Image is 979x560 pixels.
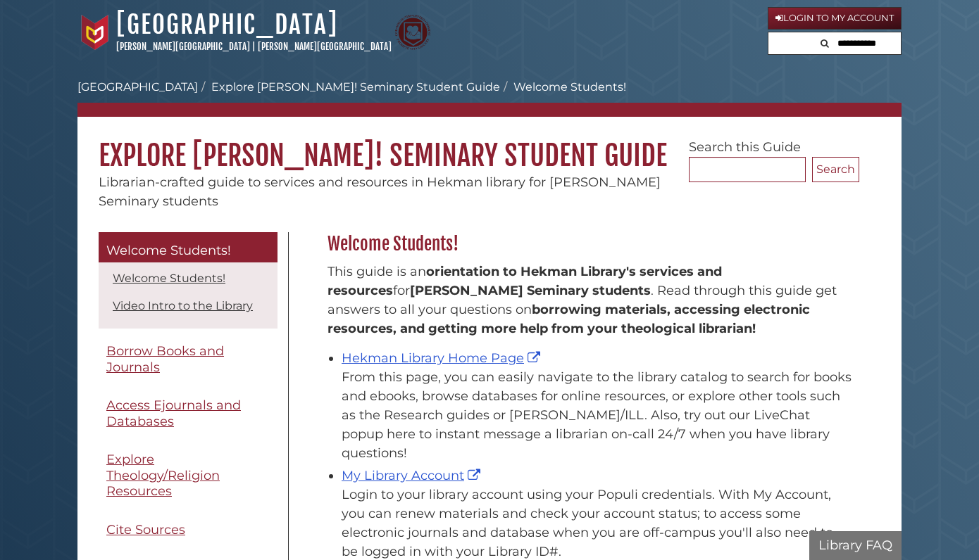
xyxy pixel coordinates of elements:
[320,233,859,255] h2: Welcome Students!
[106,243,231,258] span: Welcome Students!
[99,390,278,437] a: Access Ejournals and Databases
[77,15,113,50] img: Calvin University
[116,9,338,40] a: [GEOGRAPHIC_DATA]
[77,117,902,173] h1: Explore [PERSON_NAME]! Seminary Student Guide
[99,514,278,546] a: Cite Sources
[77,80,198,94] a: [GEOGRAPHIC_DATA]
[106,452,220,499] span: Explore Theology/Religion Resources
[410,283,651,298] strong: [PERSON_NAME] Seminary students
[99,444,278,507] a: Explore Theology/Religion Resources
[816,32,833,51] button: Search
[395,15,430,50] img: Calvin Theological Seminary
[768,7,902,30] a: Login to My Account
[106,522,185,537] span: Cite Sources
[77,79,902,117] nav: breadcrumb
[500,79,626,96] li: Welcome Students!
[99,336,278,383] a: Borrow Books and Journals
[116,41,250,52] a: [PERSON_NAME][GEOGRAPHIC_DATA]
[252,41,256,52] span: |
[328,264,722,298] strong: orientation to Hekman Library's services and resources
[328,302,810,336] b: borrowing materials, accessing electronic resources, and getting more help from your theological ...
[113,299,253,312] a: Video Intro to the Library
[342,468,484,483] a: My Library Account
[113,272,225,285] a: Welcome Students!
[821,39,829,48] i: Search
[328,264,837,336] span: This guide is an for . Read through this guide get answers to all your questions on
[211,80,500,94] a: Explore [PERSON_NAME]! Seminary Student Guide
[342,350,544,366] a: Hekman Library Home Page
[106,397,241,429] span: Access Ejournals and Databases
[809,531,902,560] button: Library FAQ
[342,368,852,463] div: From this page, you can easily navigate to the library catalog to search for books and ebooks, br...
[812,157,859,182] button: Search
[258,41,392,52] a: [PERSON_NAME][GEOGRAPHIC_DATA]
[99,174,661,209] span: Librarian-crafted guide to services and resources in Hekman library for [PERSON_NAME] Seminary st...
[106,343,224,375] span: Borrow Books and Journals
[99,232,278,263] a: Welcome Students!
